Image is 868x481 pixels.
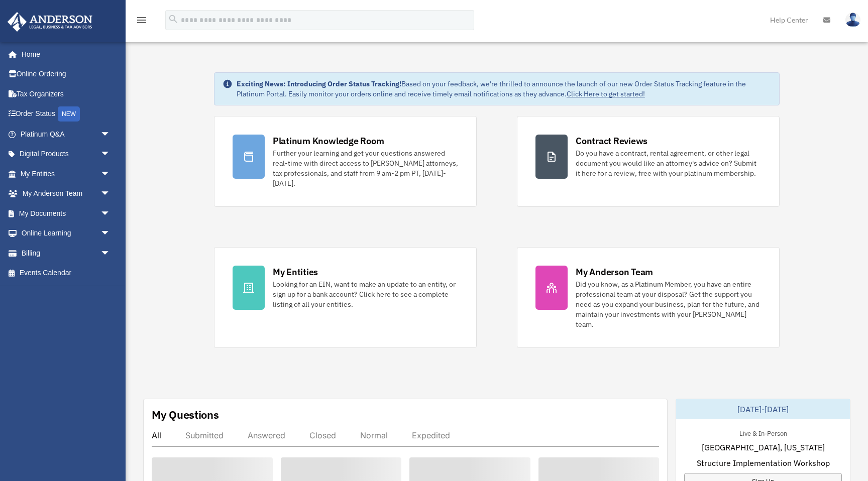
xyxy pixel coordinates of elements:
[100,124,121,145] span: arrow_drop_down
[7,164,126,184] a: My Entitiesarrow_drop_down
[7,124,126,144] a: Platinum Q&Aarrow_drop_down
[100,223,121,244] span: arrow_drop_down
[100,243,121,264] span: arrow_drop_down
[58,106,80,122] div: NEW
[152,430,161,440] div: All
[702,441,825,453] span: [GEOGRAPHIC_DATA], [US_STATE]
[7,203,126,223] a: My Documentsarrow_drop_down
[214,247,477,348] a: My Entities Looking for an EIN, want to make an update to an entity, or sign up for a bank accoun...
[309,430,336,440] div: Closed
[185,430,224,440] div: Submitted
[412,430,450,440] div: Expedited
[237,79,771,99] div: Based on your feedback, we're thrilled to announce the launch of our new Order Status Tracking fe...
[7,223,126,244] a: Online Learningarrow_drop_down
[214,116,477,207] a: Platinum Knowledge Room Further your learning and get your questions answered real-time with dire...
[697,457,830,469] span: Structure Implementation Workshop
[7,44,121,64] a: Home
[576,266,653,278] div: My Anderson Team
[237,79,401,88] strong: Exciting News: Introducing Order Status Tracking!
[152,407,219,422] div: My Questions
[7,263,126,283] a: Events Calendar
[168,14,179,25] i: search
[100,203,121,224] span: arrow_drop_down
[100,164,121,184] span: arrow_drop_down
[248,430,285,440] div: Answered
[676,399,850,419] div: [DATE]-[DATE]
[100,184,121,204] span: arrow_drop_down
[273,135,384,147] div: Platinum Knowledge Room
[136,18,148,26] a: menu
[273,279,458,309] div: Looking for an EIN, want to make an update to an entity, or sign up for a bank account? Click her...
[7,104,126,125] a: Order StatusNEW
[845,13,860,27] img: User Pic
[136,14,148,26] i: menu
[517,116,780,207] a: Contract Reviews Do you have a contract, rental agreement, or other legal document you would like...
[576,135,647,147] div: Contract Reviews
[576,148,761,178] div: Do you have a contract, rental agreement, or other legal document you would like an attorney's ad...
[731,427,795,438] div: Live & In-Person
[7,184,126,204] a: My Anderson Teamarrow_drop_down
[360,430,388,440] div: Normal
[7,84,126,104] a: Tax Organizers
[7,64,126,84] a: Online Ordering
[273,148,458,188] div: Further your learning and get your questions answered real-time with direct access to [PERSON_NAM...
[517,247,780,348] a: My Anderson Team Did you know, as a Platinum Member, you have an entire professional team at your...
[576,279,761,329] div: Did you know, as a Platinum Member, you have an entire professional team at your disposal? Get th...
[5,12,95,32] img: Anderson Advisors Platinum Portal
[7,144,126,164] a: Digital Productsarrow_drop_down
[100,144,121,165] span: arrow_drop_down
[567,89,645,98] a: Click Here to get started!
[7,243,126,263] a: Billingarrow_drop_down
[273,266,318,278] div: My Entities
